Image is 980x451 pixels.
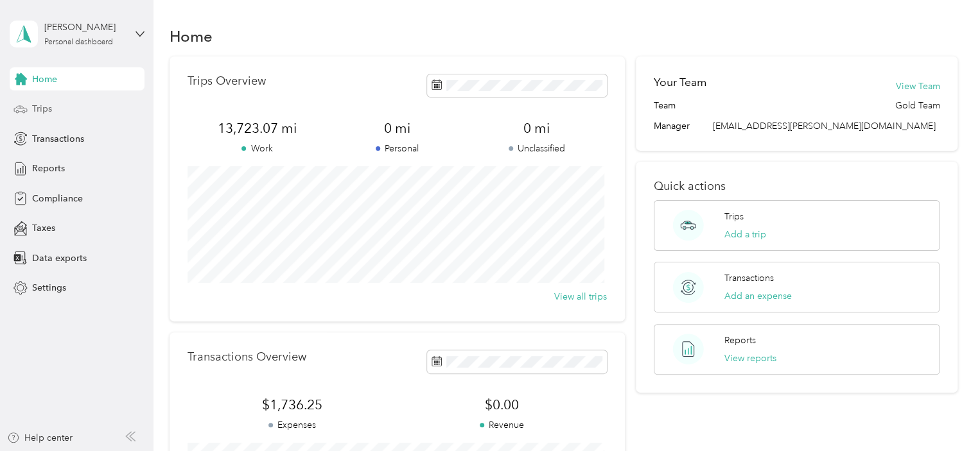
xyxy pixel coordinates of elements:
[32,162,65,175] span: Reports
[188,119,328,137] span: 13,723.07 mi
[32,281,66,294] span: Settings
[467,119,607,137] span: 0 mi
[188,418,397,432] p: Expenses
[654,99,676,112] span: Team
[32,132,84,146] span: Transactions
[908,379,980,451] iframe: Everlance-gr Chat Button Frame
[724,228,766,241] button: Add a trip
[654,180,940,193] p: Quick actions
[554,290,607,303] button: View all trips
[724,289,792,303] button: Add an expense
[44,38,113,46] div: Personal dashboard
[895,80,940,93] button: View Team
[327,119,467,137] span: 0 mi
[32,102,52,115] span: Trips
[467,142,607,155] p: Unclassified
[7,431,73,445] button: Help center
[327,142,467,155] p: Personal
[44,21,125,34] div: [PERSON_NAME]
[188,74,266,88] p: Trips Overview
[654,119,690,133] span: Manager
[32,72,57,86] span: Home
[188,350,306,364] p: Transactions Overview
[654,74,706,90] h2: Your Team
[397,396,606,414] span: $0.00
[188,142,328,155] p: Work
[32,221,55,235] span: Taxes
[895,99,940,112] span: Gold Team
[724,352,776,365] button: View reports
[724,210,744,223] p: Trips
[188,396,397,414] span: $1,736.25
[712,121,935,132] span: [EMAIL_ADDRESS][PERSON_NAME][DOMAIN_NAME]
[170,30,213,43] h1: Home
[397,418,606,432] p: Revenue
[32,192,83,205] span: Compliance
[32,251,87,265] span: Data exports
[724,334,756,347] p: Reports
[724,271,774,285] p: Transactions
